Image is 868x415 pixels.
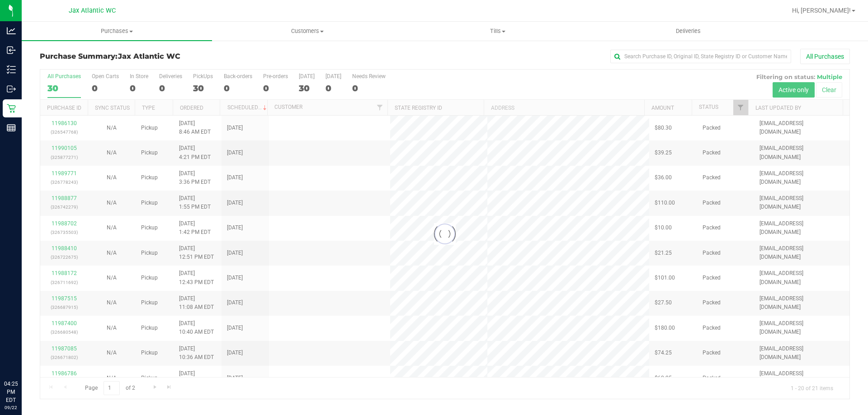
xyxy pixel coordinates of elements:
inline-svg: Inventory [7,65,16,74]
p: 04:25 PM EDT [4,380,18,404]
p: 09/22 [4,404,18,411]
a: Deliveries [593,22,783,41]
span: Jax Atlantic WC [118,52,180,61]
inline-svg: Reports [7,123,16,132]
inline-svg: Outbound [7,84,16,93]
span: Customers [212,27,402,35]
inline-svg: Inbound [7,46,16,55]
a: Purchases [22,22,212,41]
inline-svg: Analytics [7,26,16,35]
a: Customers [212,22,402,41]
h3: Purchase Summary: [40,52,310,61]
span: Tills [403,27,592,35]
span: Purchases [22,27,212,35]
span: Hi, [PERSON_NAME]! [792,7,851,14]
inline-svg: Retail [7,104,16,113]
span: Deliveries [664,27,713,35]
iframe: Resource center [9,343,36,370]
a: Tills [402,22,593,41]
button: All Purchases [800,49,850,64]
span: Jax Atlantic WC [69,7,116,14]
input: Search Purchase ID, Original ID, State Registry ID or Customer Name... [610,50,791,63]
